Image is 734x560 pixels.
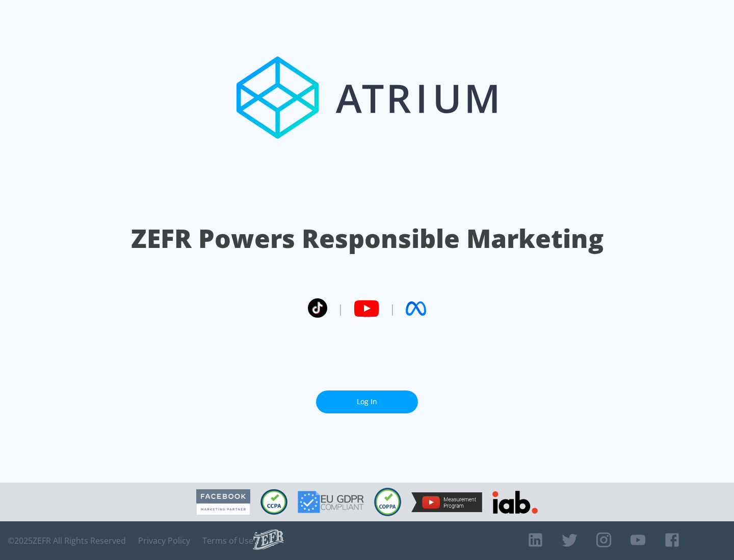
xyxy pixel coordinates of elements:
a: Privacy Policy [138,536,190,546]
span: | [337,301,344,316]
span: © 2025 ZEFR All Rights Reserved [8,536,126,546]
h1: ZEFR Powers Responsible Marketing [131,221,604,256]
img: GDPR Compliant [298,491,364,513]
img: Facebook Marketing Partner [196,489,250,515]
img: CCPA Compliant [260,489,287,515]
img: IAB [492,491,538,514]
img: YouTube Measurement Program [411,492,482,512]
a: Terms of Use [202,536,253,546]
span: | [389,301,396,316]
img: COPPA Compliant [374,488,401,516]
a: Log In [316,390,418,413]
